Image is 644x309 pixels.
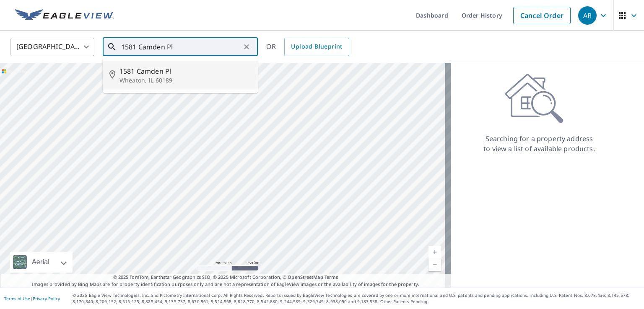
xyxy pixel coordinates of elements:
a: OpenStreetMap [288,274,323,280]
a: Terms [325,274,338,280]
p: Searching for a property address to view a list of available products. [483,134,595,154]
input: Search by address or latitude-longitude [121,35,241,59]
span: © 2025 TomTom, Earthstar Geographics SIO, © 2025 Microsoft Corporation, © [113,274,338,281]
a: Cancel Order [513,7,571,24]
a: Privacy Policy [33,296,60,301]
p: © 2025 Eagle View Technologies, Inc. and Pictometry International Corp. All Rights Reserved. Repo... [73,292,640,305]
p: | [4,296,60,301]
a: Current Level 5, Zoom Out [428,258,441,271]
div: AR [578,6,597,25]
img: EV Logo [15,9,114,22]
a: Current Level 5, Zoom In [428,246,441,258]
a: Upload Blueprint [284,38,349,56]
a: Terms of Use [4,296,30,301]
div: [GEOGRAPHIC_DATA] [10,35,94,59]
div: Aerial [29,252,52,273]
button: Clear [241,41,252,53]
div: OR [266,38,349,56]
span: Upload Blueprint [291,41,342,52]
div: Aerial [10,252,73,273]
p: Wheaton, IL 60189 [119,76,251,85]
span: 1581 Camden Pl [119,66,251,76]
